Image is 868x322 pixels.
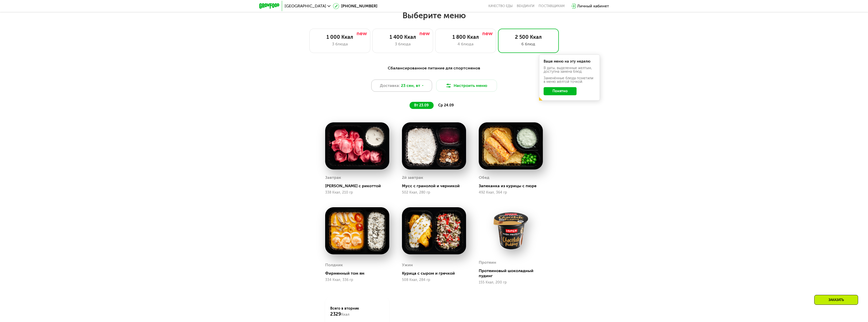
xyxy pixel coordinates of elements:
[341,312,349,317] span: Ккал
[380,83,400,89] span: Доставка:
[544,60,595,63] div: Ваше меню на эту неделю
[544,66,595,73] div: В даты, выделенные желтым, доступна замена блюд.
[16,10,852,21] h2: Выберите меню
[401,83,420,89] span: 23 сен, вт
[503,41,553,47] div: 6 блюд
[440,34,491,40] div: 1 800 Ккал
[440,41,491,47] div: 4 блюда
[402,271,470,276] div: Курица с сыром и гречкой
[325,271,393,276] div: Фирменный том ям
[325,261,343,269] div: Полдник
[315,41,365,47] div: 3 блюда
[315,34,365,40] div: 1 000 Ккал
[488,4,513,8] a: Качество еды
[414,103,429,107] span: вт 23.09
[479,183,547,188] div: Запеканка из курицы с пюре
[402,261,413,269] div: Ужин
[330,311,341,317] span: 2329
[402,191,466,195] div: 502 Ккал, 280 гр
[814,295,858,305] div: Заказать
[577,3,609,9] div: Личный кабинет
[539,4,565,8] div: поставщикам
[544,87,577,95] button: Понятно
[479,268,547,278] div: Протеиновый шоколадный пудинг
[330,306,384,317] div: Всего в вторник
[378,34,428,40] div: 1 400 Ккал
[285,4,326,8] span: [GEOGRAPHIC_DATA]
[402,174,423,181] div: 2й завтрак
[378,41,428,47] div: 3 блюда
[517,4,534,8] a: Вендинги
[479,259,496,266] div: Протеин
[479,174,489,181] div: Обед
[325,174,341,181] div: Завтрак
[436,80,497,92] button: Настроить меню
[325,191,389,195] div: 338 Ккал, 210 гр
[479,280,543,285] div: 155 Ккал, 200 гр
[479,191,543,195] div: 492 Ккал, 364 гр
[325,278,389,282] div: 334 Ккал, 336 гр
[438,103,454,107] span: ср 24.09
[503,34,553,40] div: 2 500 Ккал
[325,183,393,188] div: [PERSON_NAME] с рикоттой
[402,183,470,188] div: Мусс с гранолой и черникой
[544,77,595,84] div: Заменённые блюда пометили в меню жёлтой точкой.
[284,65,584,71] div: Сбалансированное питание для спортсменов
[402,278,466,282] div: 508 Ккал, 284 гр
[333,3,377,9] a: [PHONE_NUMBER]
